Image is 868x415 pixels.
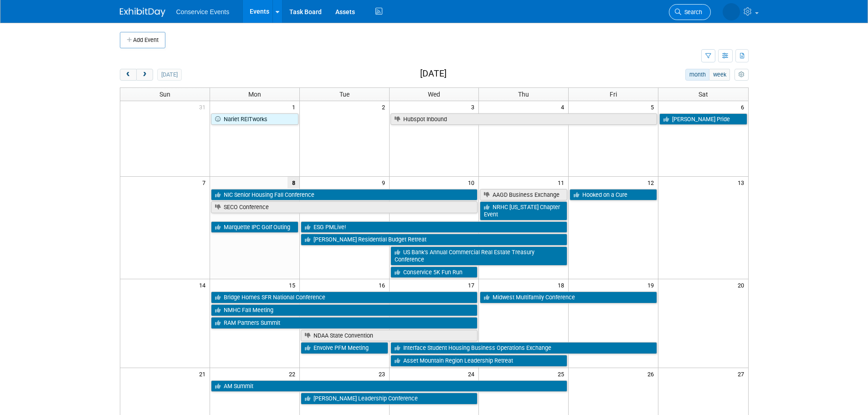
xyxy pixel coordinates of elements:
a: AAGD Business Exchange [480,189,567,201]
a: ESG PMLive! [301,221,568,233]
a: NMHC Fall Meeting [211,304,478,316]
span: Thu [518,91,529,98]
a: Midwest Multifamily Conference [480,292,657,303]
span: 6 [740,101,748,113]
span: 23 [378,368,389,379]
a: RAM Partners Summit [211,317,478,329]
span: Conservice Events [176,8,230,15]
a: Hooked on a Cure [570,189,657,201]
a: US Bank’s Annual Commercial Real Estate Treasury Conference [390,246,568,265]
span: 7 [201,177,210,188]
span: 16 [378,279,389,291]
span: 26 [647,368,658,379]
a: NDAA State Convention [301,330,478,342]
i: Personalize Calendar [739,72,745,78]
a: NIC Senior Housing Fall Conference [211,189,478,201]
a: Asset Mountain Region Leadership Retreat [390,355,568,367]
span: 27 [737,368,748,379]
span: 5 [650,101,658,113]
span: Tue [339,91,349,98]
a: Envolve PFM Meeting [301,342,388,354]
a: Search [669,4,711,20]
span: 18 [557,279,568,291]
span: Search [681,9,702,15]
span: 17 [467,279,478,291]
button: myCustomButton [734,69,748,81]
span: 24 [467,368,478,379]
span: 13 [737,177,748,188]
span: 20 [737,279,748,291]
button: next [136,69,153,81]
a: AM Summit [211,380,567,392]
a: Bridge Homes SFR National Conference [211,292,478,303]
a: Conservice 5K Fun Run [390,266,478,278]
span: Fri [610,91,617,98]
a: Hubspot Inbound [390,113,657,125]
a: [PERSON_NAME] Residential Budget Retreat [301,234,568,246]
span: 8 [288,177,299,188]
span: 12 [647,177,658,188]
span: Mon [248,91,261,98]
a: [PERSON_NAME] Pride [659,113,747,125]
span: 9 [381,177,389,188]
span: 25 [557,368,568,379]
img: Abby Reaves [723,3,740,20]
span: 3 [470,101,478,113]
span: 31 [198,101,210,113]
h2: [DATE] [420,69,447,79]
a: Nariet REITworks [211,113,298,125]
span: 19 [647,279,658,291]
span: Wed [428,91,440,98]
button: week [709,69,730,81]
span: Sun [159,91,170,98]
span: 4 [560,101,568,113]
button: prev [120,69,137,81]
span: Sat [699,91,708,98]
span: 22 [288,368,299,379]
span: 10 [467,177,478,188]
button: month [685,69,709,81]
span: 2 [381,101,389,113]
button: [DATE] [157,69,181,81]
a: NRHC [US_STATE] Chapter Event [480,201,567,220]
button: Add Event [120,32,165,48]
span: 11 [557,177,568,188]
span: 15 [288,279,299,291]
a: Interface Student Housing Business Operations Exchange [390,342,657,354]
span: 14 [198,279,210,291]
a: [PERSON_NAME] Leadership Conference [301,393,478,405]
a: SECO Conference [211,201,478,213]
img: ExhibitDay [120,8,165,17]
span: 1 [291,101,299,113]
a: Marquette IPC Golf Outing [211,221,298,233]
span: 21 [198,368,210,379]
